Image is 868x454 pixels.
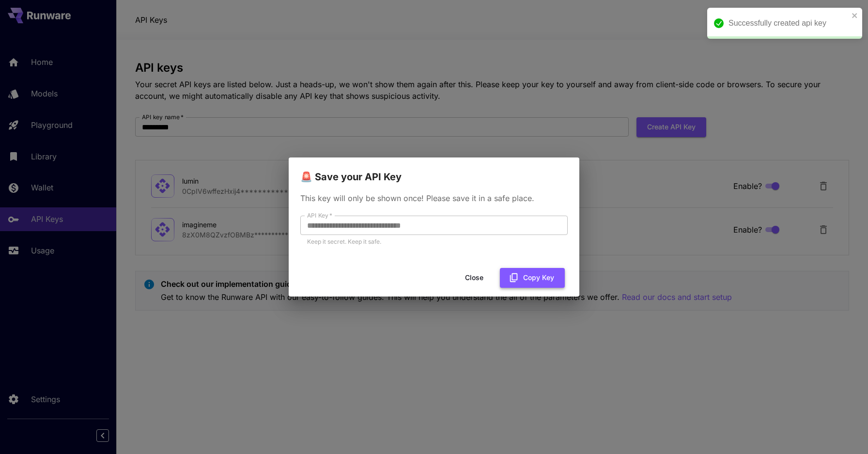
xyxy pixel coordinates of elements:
[500,268,565,288] button: Copy Key
[307,211,332,219] label: API Key
[728,17,849,29] div: Successfully created api key
[307,237,561,247] p: Keep it secret. Keep it safe.
[289,157,579,185] h2: 🚨 Save your API Key
[852,12,858,19] button: close
[452,268,496,288] button: Close
[300,192,568,204] p: This key will only be shown once! Please save it in a safe place.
